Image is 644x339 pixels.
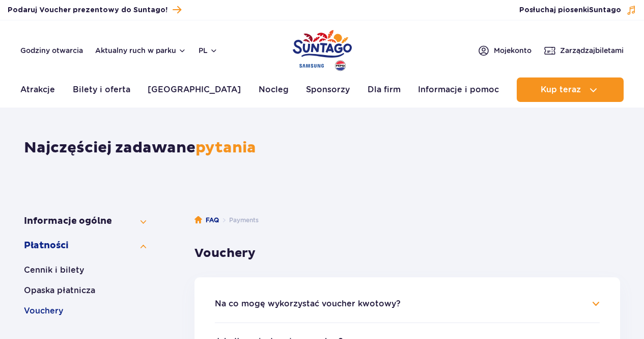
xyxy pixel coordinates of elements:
[368,77,401,102] a: Dla firm
[24,284,146,297] button: Opaska płatnicza
[219,215,259,225] li: Payments
[194,246,620,261] h3: Vouchery
[20,77,55,102] a: Atrakcje
[8,5,167,15] span: Podaruj Voucher prezentowy do Suntago!
[20,45,83,56] a: Godziny otwarcia
[478,44,531,57] a: Mojekonto
[215,299,401,308] button: Na co mogę wykorzystać voucher kwotowy?
[199,45,218,56] button: pl
[8,3,181,17] a: Podaruj Voucher prezentowy do Suntago!
[560,45,624,56] span: Zarządzaj biletami
[24,264,146,276] button: Cennik i bilety
[24,305,146,317] button: Vouchery
[306,77,350,102] a: Sponsorzy
[494,45,531,56] span: Moje konto
[418,77,499,102] a: Informacje i pomoc
[73,77,130,102] a: Bilety i oferta
[519,5,621,15] span: Posłuchaj piosenki
[24,215,146,227] button: Informacje ogólne
[24,139,620,157] h1: Najczęściej zadawane
[589,7,621,14] span: Suntago
[24,240,146,252] button: Płatności
[194,215,219,225] a: FAQ
[195,138,256,157] span: pytania
[541,85,581,94] span: Kup teraz
[259,77,289,102] a: Nocleg
[293,25,352,72] a: Park of Poland
[148,77,241,102] a: [GEOGRAPHIC_DATA]
[519,5,636,15] button: Posłuchaj piosenkiSuntago
[517,77,624,102] button: Kup teraz
[95,46,186,55] button: Aktualny ruch w parku
[544,44,624,57] a: Zarządzajbiletami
